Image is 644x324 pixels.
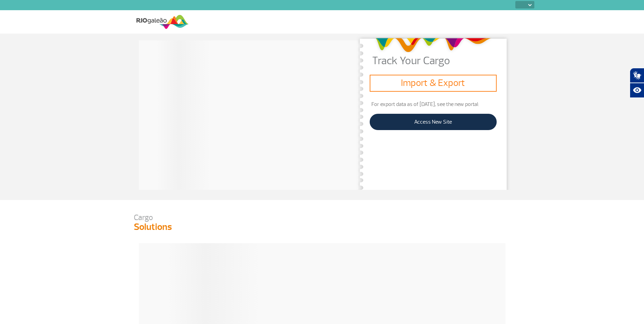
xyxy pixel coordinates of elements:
[134,221,511,233] h3: Solutions
[370,100,496,108] p: For export data as of [DATE], see the new portal:
[630,83,644,98] button: Abrir recursos assistivos.
[134,214,511,221] p: Cargo
[370,114,496,130] a: Access New Site
[372,77,494,89] h3: Import & Export
[630,68,644,98] div: Plugin de acessibilidade da Hand Talk.
[373,35,493,55] img: grafismo
[372,55,510,66] p: Track Your Cargo
[630,68,644,83] button: Abrir tradutor de língua de sinais.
